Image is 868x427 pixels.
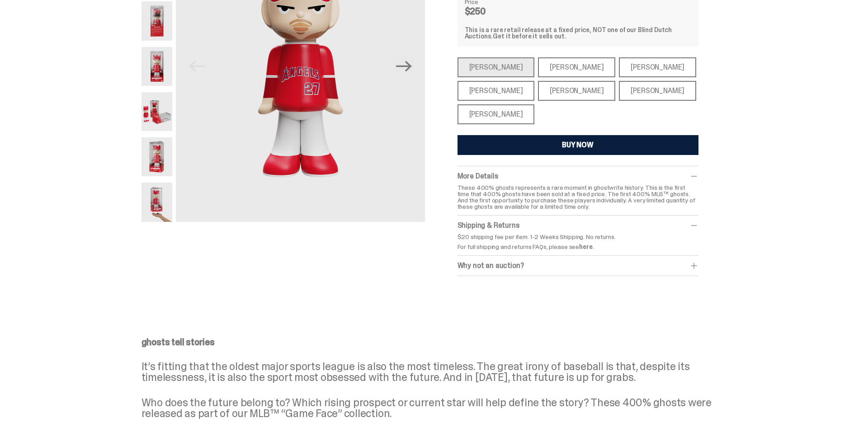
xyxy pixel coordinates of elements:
div: BUY NOW [562,141,594,149]
a: here [579,243,592,251]
span: More Details [458,171,498,181]
span: Get it before it sells out. [493,32,566,40]
p: It’s fitting that the oldest major sports league is also the most timeless. The great irony of ba... [142,361,720,383]
img: MLB400ScaleImage.2411-ezgif.com-optipng.png [142,183,173,221]
div: [PERSON_NAME] [619,81,696,101]
div: [PERSON_NAME] [619,57,696,77]
div: Shipping & Returns [458,221,698,230]
div: [PERSON_NAME] [538,57,615,77]
p: For full shipping and returns FAQs, please see . [458,244,698,250]
div: [PERSON_NAME] [458,81,535,101]
p: ghosts tell stories [142,338,720,347]
div: This is a rare retail release at a fixed price, NOT one of our Blind Dutch Auctions. [465,27,691,39]
img: 04-ghostwrite-mlb-game-face-hero-trout-02.png [142,1,173,40]
img: 05-ghostwrite-mlb-game-face-hero-trout-03.png [142,137,173,176]
img: 06-ghostwrite-mlb-game-face-hero-trout-04.png [142,92,173,131]
p: Who does the future belong to? Which rising prospect or current star will help define the story? ... [142,397,720,419]
button: Next [394,56,414,76]
button: BUY NOW [458,135,698,155]
div: [PERSON_NAME] [458,57,535,77]
p: $20 shipping fee per item. 1-2 Weeks Shipping. No returns. [458,234,698,240]
div: [PERSON_NAME] [538,81,615,101]
p: These 400% ghosts represents a rare moment in ghostwrite history. This is the first time that 400... [458,184,698,210]
dd: $250 [465,7,510,16]
div: [PERSON_NAME] [458,104,535,124]
img: 03-ghostwrite-mlb-game-face-hero-trout-01.png [142,47,173,86]
div: Why not an auction? [458,261,698,270]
